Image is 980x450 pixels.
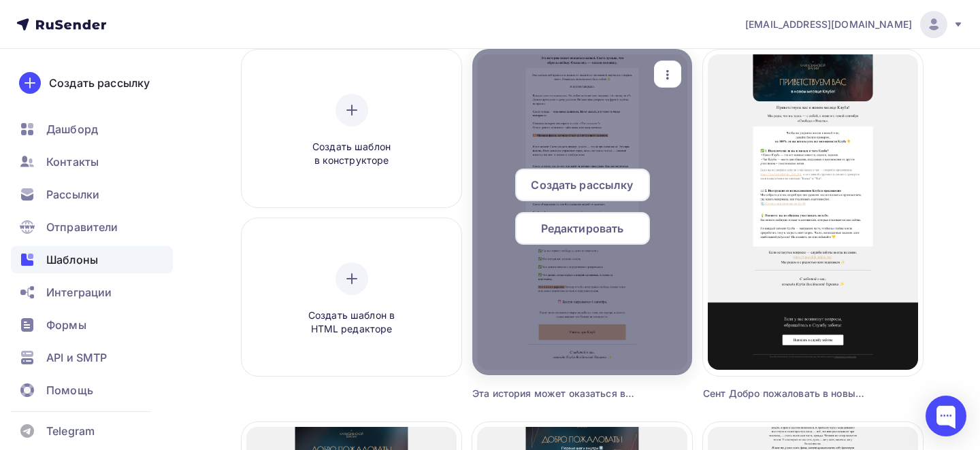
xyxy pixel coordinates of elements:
span: Создать шаблон в HTML редакторе [287,309,416,336]
a: Дашборд [11,116,173,143]
span: Рассылки [46,186,99,203]
a: Контакты [11,148,173,175]
span: API и SMTP [46,349,107,366]
span: Telegram [46,423,95,439]
div: Эта история может оказаться вашей [472,387,637,400]
span: Создать рассылку [531,177,633,193]
span: Помощь [46,382,93,398]
span: Шаблоны [46,252,98,268]
a: [EMAIL_ADDRESS][DOMAIN_NAME] [745,11,964,38]
span: [EMAIL_ADDRESS][DOMAIN_NAME] [745,18,912,31]
span: Отправители [46,219,118,235]
span: Формы [46,317,86,333]
span: Контакты [46,154,99,170]
div: Создать рассылку [49,75,150,91]
a: Отправители [11,213,173,241]
span: Интеграции [46,284,112,300]
a: Рассылки [11,181,173,208]
a: Формы [11,311,173,339]
span: Редактировать [541,220,624,237]
div: Сент Добро пожаловать в новый месяц в Клубе ВсеЛенской Терапии! Инструкция по Клубу внутри! [703,387,868,400]
span: Создать шаблон в конструкторе [287,140,416,168]
span: Дашборд [46,121,98,137]
a: Шаблоны [11,246,173,273]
